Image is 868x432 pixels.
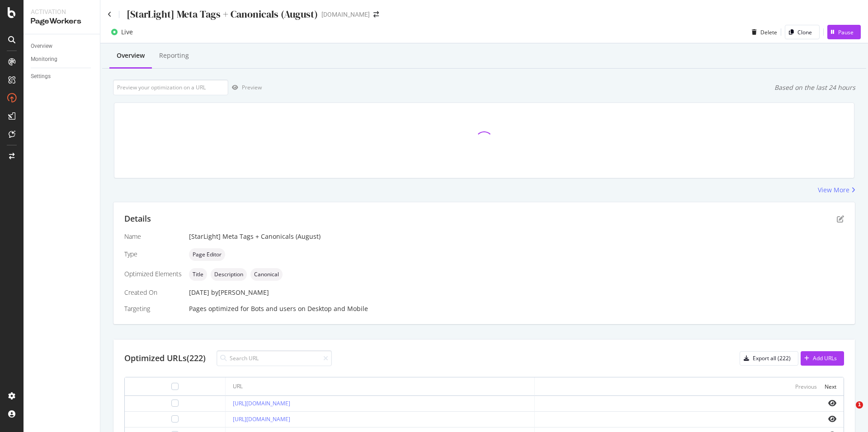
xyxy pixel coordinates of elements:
[31,55,57,64] div: Monitoring
[373,11,379,18] div: arrow-right-arrow-left
[108,11,112,18] a: Click to go back
[838,28,854,36] div: Pause
[31,42,52,51] div: Overview
[837,401,859,423] iframe: Intercom live chat
[774,83,855,92] div: Based on the last 24 hours
[795,383,817,390] div: Previous
[828,399,836,407] i: eye
[321,10,370,19] div: [DOMAIN_NAME]
[31,72,51,81] div: Settings
[228,80,262,95] button: Preview
[250,268,283,281] div: neutral label
[760,28,777,36] div: Delete
[113,79,228,95] input: Preview your optimization on a URL
[856,401,863,409] span: 1
[211,268,247,281] div: neutral label
[740,351,798,366] button: Export all (222)
[127,7,318,21] div: [StarLight] Meta Tags + Canonicals (August)
[785,25,820,39] button: Clone
[189,304,844,313] div: Pages optimized for on
[813,354,837,362] div: Add URLs
[159,51,189,60] div: Reporting
[217,350,332,366] input: Search URL
[801,351,844,366] button: Add URLs
[748,25,777,39] button: Delete
[233,415,290,423] a: [URL][DOMAIN_NAME]
[818,186,855,195] a: View More
[818,186,849,195] div: View More
[31,55,94,64] a: Monitoring
[825,383,836,390] div: Next
[825,381,836,392] button: Next
[837,215,844,223] div: pen-to-square
[124,232,182,241] div: Name
[242,84,262,91] div: Preview
[121,28,133,37] div: Live
[189,248,225,261] div: neutral label
[193,272,203,277] span: Title
[214,272,243,277] span: Description
[189,232,844,241] div: [StarLight] Meta Tags + Canonicals (August)
[211,288,269,297] div: by [PERSON_NAME]
[117,51,145,60] div: Overview
[795,381,817,392] button: Previous
[124,213,151,225] div: Details
[753,354,791,362] div: Export all (222)
[124,304,182,313] div: Targeting
[307,304,368,313] div: Desktop and Mobile
[251,304,296,313] div: Bots and users
[31,7,93,16] div: Activation
[827,25,861,39] button: Pause
[124,269,182,279] div: Optimized Elements
[189,268,207,281] div: neutral label
[233,399,290,407] a: [URL][DOMAIN_NAME]
[31,72,94,81] a: Settings
[124,353,206,364] div: Optimized URLs (222)
[124,250,182,259] div: Type
[124,288,182,297] div: Created On
[193,252,222,257] span: Page Editor
[31,42,94,51] a: Overview
[828,415,836,423] i: eye
[233,382,243,390] div: URL
[254,272,279,277] span: Canonical
[797,28,812,36] div: Clone
[189,288,844,297] div: [DATE]
[31,16,93,27] div: PageWorkers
